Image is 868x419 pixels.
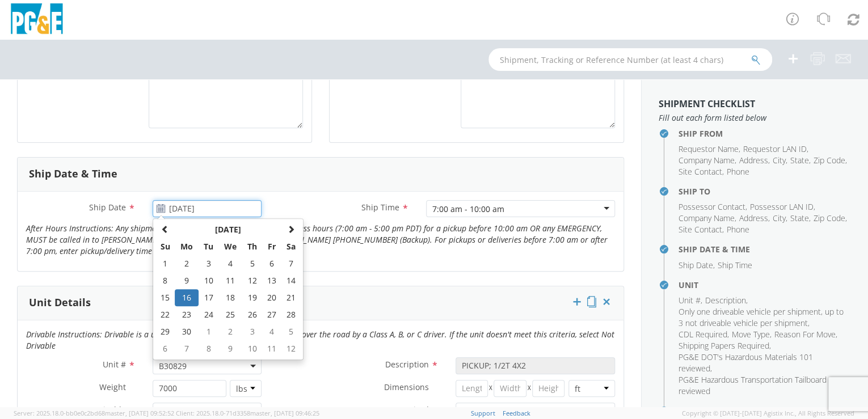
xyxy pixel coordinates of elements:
div: 7:00 am - 10:00 am [432,204,504,215]
input: Length [456,380,488,397]
td: 8 [199,340,218,357]
li: , [814,155,847,166]
span: PG&E DOT's Hazardous Materials 101 reviewed [679,352,813,374]
li: , [679,166,724,177]
span: Drivable [94,404,126,415]
img: pge-logo-06675f144f4cfa6a6814.png [9,3,65,37]
span: Requestor LAN ID [743,143,807,154]
li: , [679,352,848,374]
span: Address [739,155,768,166]
li: , [679,295,702,306]
td: 19 [242,289,262,306]
span: Next Month [287,225,295,233]
span: City [773,155,786,166]
td: 25 [218,306,242,323]
td: 1 [155,255,175,272]
input: Height [532,380,565,397]
td: 21 [281,289,301,306]
span: Possessor LAN ID [750,201,814,212]
input: Shipment, Tracking or Reference Number (at least 4 chars) [488,48,772,71]
td: 27 [262,306,281,323]
span: Only one driveable vehicle per shipment, up to 3 not driveable vehicle per shipment [679,306,844,328]
span: Unit # [679,295,701,306]
th: Fr [262,238,281,255]
td: 2 [175,255,199,272]
td: 6 [262,255,281,272]
li: , [774,329,837,340]
span: Shipping Papers Required [679,340,769,351]
li: , [679,143,740,155]
td: 30 [175,323,199,340]
span: Site Contact [679,166,722,177]
span: Description [705,295,746,306]
td: 28 [281,306,301,323]
span: Server: 2025.18.0-bb0e0c2bd68 [14,409,174,417]
span: Move Type [732,329,770,340]
i: Drivable Instructions: Drivable is a unit that is roadworthy and can be driven over the road by a... [26,329,614,351]
span: master, [DATE] 09:46:25 [250,409,319,417]
td: 8 [155,272,175,289]
h3: Unit Details [29,297,91,308]
li: , [705,295,748,306]
li: , [679,329,729,340]
span: CDL Required [679,329,727,340]
a: Support [471,409,495,417]
td: 29 [155,323,175,340]
span: Ship Date [679,260,713,270]
li: , [790,213,811,224]
span: Ship Time [718,260,752,270]
th: Sa [281,238,301,255]
h4: Unit [679,281,851,289]
td: 9 [175,272,199,289]
td: 6 [155,340,175,357]
span: PG&E Hazardous Transportation Tailboard reviewed [679,374,827,396]
li: , [679,260,715,271]
span: City [773,213,786,223]
span: Company Name [679,213,735,223]
li: , [814,213,847,224]
th: Select Month [175,221,281,238]
th: Mo [175,238,199,255]
td: 13 [262,272,281,289]
span: X [488,380,494,397]
span: Phone [727,224,749,235]
li: , [679,201,747,213]
span: master, [DATE] 09:52:52 [105,409,174,417]
span: Possessor Contact [679,201,745,212]
td: 1 [199,323,218,340]
li: , [679,213,736,224]
span: Phone [727,166,749,177]
li: , [679,224,724,235]
td: 10 [242,340,262,357]
li: , [773,213,787,224]
h4: Ship To [679,187,851,196]
span: B30829 [153,357,262,374]
span: Fill out each form listed below [659,112,851,124]
span: Description [385,359,429,370]
span: Ship Time [361,202,399,213]
span: Unit # [103,359,126,370]
td: 7 [281,255,301,272]
li: , [743,143,808,155]
span: State [790,155,809,166]
th: Th [242,238,262,255]
th: Tu [199,238,218,255]
td: 17 [199,289,218,306]
td: 22 [155,306,175,323]
td: 12 [281,340,301,357]
span: State [790,213,809,223]
span: Site Contact [679,224,722,235]
td: 9 [218,340,242,357]
th: We [218,238,242,255]
li: , [679,155,736,166]
a: Feedback [503,409,530,417]
span: Zip Code [814,155,845,166]
td: 4 [218,255,242,272]
td: 11 [262,340,281,357]
span: Weight [99,382,126,392]
h4: Ship Date & Time [679,245,851,253]
td: 20 [262,289,281,306]
td: 11 [218,272,242,289]
div: N - CDL Not Required [462,406,543,417]
td: 3 [199,255,218,272]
